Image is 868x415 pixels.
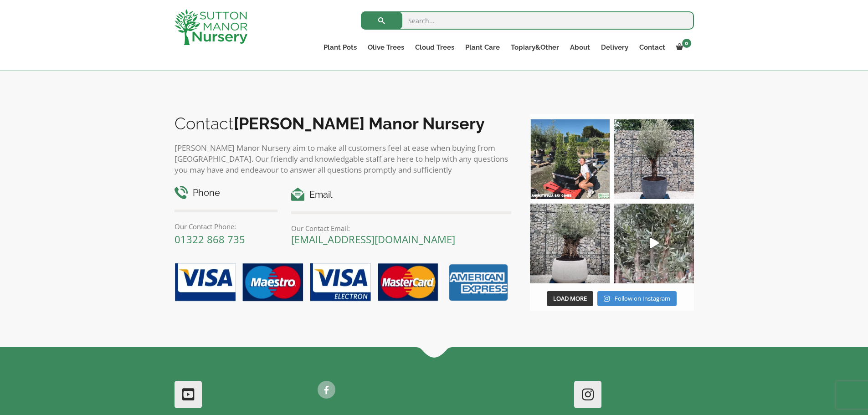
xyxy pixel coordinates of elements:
a: Delivery [596,41,634,54]
span: 0 [682,39,691,48]
a: 0 [671,41,694,54]
img: A beautiful multi-stem Spanish Olive tree potted in our luxurious fibre clay pots 😍😍 [614,119,694,199]
input: Search... [361,11,694,30]
a: Plant Care [460,41,505,54]
a: Contact [634,41,671,54]
h4: Email [291,188,511,202]
img: New arrivals Monday morning of beautiful olive trees 🤩🤩 The weather is beautiful this summer, gre... [614,204,694,283]
a: Instagram Follow on Instagram [597,291,676,307]
a: Cloud Trees [410,41,460,54]
p: Our Contact Phone: [175,221,278,232]
span: Load More [553,294,587,302]
a: About [565,41,596,54]
img: logo [175,9,247,45]
button: Load More [547,291,593,307]
a: [EMAIL_ADDRESS][DOMAIN_NAME] [291,232,455,246]
svg: Play [650,238,659,248]
p: Our Contact Email: [291,223,511,234]
h4: Phone [175,186,278,200]
h2: Contact [175,114,512,133]
a: Olive Trees [362,41,410,54]
p: [PERSON_NAME] Manor Nursery aim to make all customers feel at ease when buying from [GEOGRAPHIC_D... [175,143,512,175]
svg: Instagram [604,295,610,302]
a: 01322 868 735 [175,232,245,246]
a: Play [614,204,694,283]
img: Check out this beauty we potted at our nursery today ❤️‍🔥 A huge, ancient gnarled Olive tree plan... [530,204,610,283]
b: [PERSON_NAME] Manor Nursery [234,114,485,133]
a: Topiary&Other [505,41,565,54]
a: Plant Pots [318,41,362,54]
img: Our elegant & picturesque Angustifolia Cones are an exquisite addition to your Bay Tree collectio... [530,119,610,199]
span: Follow on Instagram [615,294,670,302]
img: payment-options.png [168,258,512,308]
